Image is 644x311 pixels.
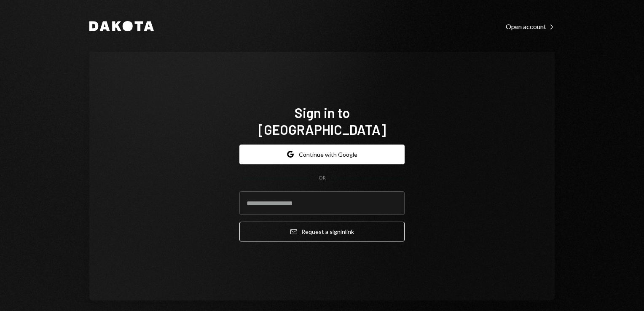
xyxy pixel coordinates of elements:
h1: Sign in to [GEOGRAPHIC_DATA] [239,104,405,138]
button: Request a signinlink [239,222,405,241]
button: Continue with Google [239,145,405,164]
div: Open account [506,22,555,31]
a: Open account [506,21,555,31]
div: OR [319,174,326,182]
